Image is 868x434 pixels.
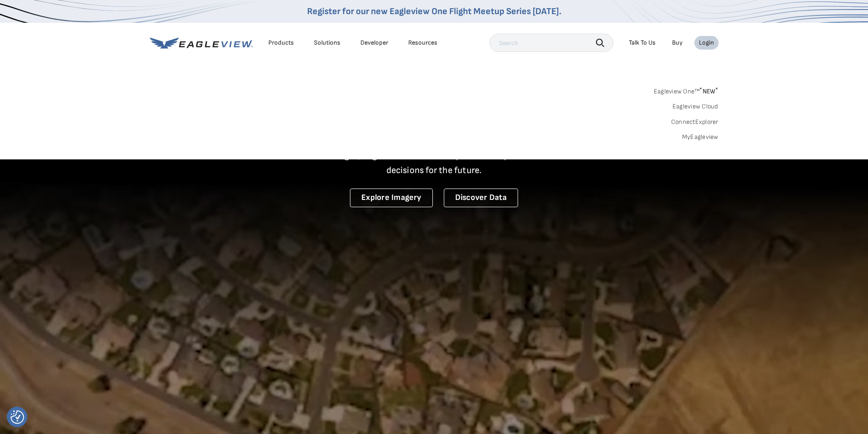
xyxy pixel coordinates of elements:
[671,118,719,126] a: ConnectExplorer
[654,85,719,95] a: Eagleview One™*NEW*
[672,39,683,47] a: Buy
[360,39,388,47] a: Developer
[629,39,656,47] div: Talk To Us
[444,189,518,207] a: Discover Data
[699,39,714,47] div: Login
[268,39,294,47] div: Products
[314,39,340,47] div: Solutions
[10,410,24,424] button: Consent Preferences
[408,39,437,47] div: Resources
[307,6,561,17] a: Register for our new Eagleview One Flight Meetup Series [DATE].
[673,102,719,111] a: Eagleview Cloud
[699,87,718,95] span: NEW
[489,34,613,52] input: Search
[10,410,24,424] img: Revisit consent button
[350,189,433,207] a: Explore Imagery
[682,133,719,141] a: MyEagleview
